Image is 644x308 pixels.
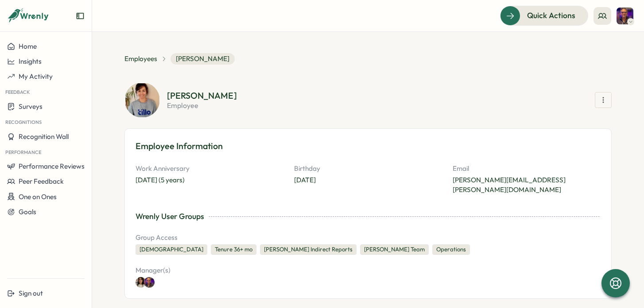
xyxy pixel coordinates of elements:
img: Adrian Pearcey [144,277,155,288]
p: Manager(s) [136,266,286,275]
p: [DATE] [294,175,442,185]
span: Goals [19,208,36,216]
p: Group Access [136,233,601,243]
span: Insights [19,57,42,65]
div: [PERSON_NAME] Team [360,244,429,255]
a: Adrian Pearcey [146,277,157,288]
span: [PERSON_NAME] [171,53,235,65]
img: Maria Khoury [136,277,146,288]
img: Adrian Pearcey [617,8,633,24]
p: [PERSON_NAME][EMAIL_ADDRESS][PERSON_NAME][DOMAIN_NAME] [453,175,601,195]
a: Employees [124,54,157,64]
span: Performance Reviews [19,162,85,170]
span: My Activity [19,72,53,81]
div: [DATE] (5 years) [136,175,283,185]
div: [PERSON_NAME] [167,91,237,100]
span: Peer Feedback [19,177,64,185]
button: Quick Actions [500,6,588,25]
div: Tenure 36+ mo [211,244,256,255]
p: employee [167,102,237,109]
div: Operations [432,244,470,255]
h3: Employee Information [136,139,601,153]
p: Birthday [294,164,442,173]
span: Sign out [19,289,43,297]
div: Wrenly User Groups [136,211,204,222]
span: Home [19,42,37,50]
span: Quick Actions [527,10,575,21]
img: Samantha Broomfield [124,82,160,118]
div: [DEMOGRAPHIC_DATA] [136,244,207,255]
p: Email [453,164,601,173]
button: Expand sidebar [76,12,85,20]
div: [PERSON_NAME] Indirect Reports [260,244,357,255]
span: One on Ones [19,192,57,201]
span: Surveys [19,102,43,111]
p: Work Anniversary [136,164,283,173]
span: Recognition Wall [19,132,69,141]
